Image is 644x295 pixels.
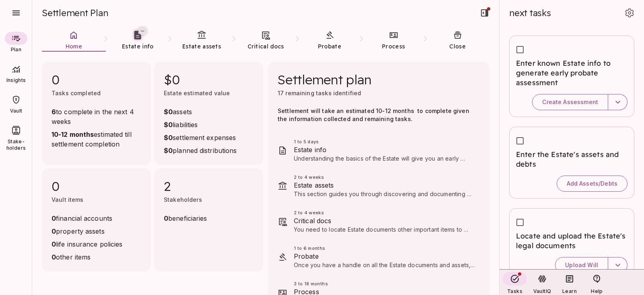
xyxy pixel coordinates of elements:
[248,43,284,50] span: Critical docs
[268,239,489,275] div: 1 to 6 monthsProbateOnce you have a handle on all the Estate documents and assets, you can make a...
[565,262,598,269] span: Upload Will
[294,190,472,238] span: This section guides you through discovering and documenting the deceased's financial assets and l...
[294,280,477,287] span: 3 to 18 months
[164,134,173,142] strong: $0
[294,174,477,180] span: 2 to 4 weeks
[509,36,634,117] div: Enter known Estate info to generate early probate assessmentCreate Assessment
[52,214,56,222] strong: 0
[557,176,627,192] button: Add Assets/Debts
[52,71,141,88] span: 0
[52,227,56,235] strong: 0
[164,90,230,96] span: Estate estimated value
[2,59,31,87] div: Insights
[164,108,173,116] strong: $0
[516,150,627,169] span: Enter the Estate's assets and debts
[507,288,522,294] span: Tasks
[294,145,477,155] span: Estate info
[154,62,263,165] div: $0Estate estimated value$0assets$0liabilities$0settlement expenses$0planned distributions
[164,133,237,142] span: settlement expenses
[278,71,371,88] span: Settlement plan
[532,94,608,110] button: Create Assessment
[562,288,577,294] span: Learn
[591,288,603,294] span: Help
[555,257,608,273] button: Upload Will
[182,43,221,50] span: Estate assets
[268,133,489,168] div: 1 to 5 daysEstate infoUnderstanding the basics of the Estate will give you an early perspective o...
[154,168,263,272] div: 2Stakeholders0beneficiaries
[122,43,153,50] span: Estate info
[318,43,341,50] span: Probate
[294,138,477,145] span: 1 to 5 days
[52,196,84,203] span: Vault items
[516,231,627,251] span: Locate and upload the Estate's legal documents
[164,120,237,130] span: liabilities
[294,216,477,226] span: Critical docs
[533,288,551,294] span: VaultIQ
[52,239,122,249] span: life insurance policies
[52,107,141,126] span: to complete in the next 4 weeks
[52,130,141,149] span: estimated till settlement completion
[52,90,101,96] span: Tasks completed
[10,108,23,114] span: Vault
[52,253,56,261] strong: 0
[164,107,237,117] span: assets
[509,208,634,280] div: Locate and upload the Estate's legal documentsUpload Will
[66,43,82,50] span: Home
[164,121,173,129] strong: $0
[294,209,477,216] span: 2 to 4 weeks
[164,196,202,203] span: Stakeholders
[268,204,489,239] div: 2 to 4 weeksCritical docsYou need to locate Estate documents other important items to settle the ...
[164,146,237,155] span: planned distributions
[509,7,551,19] span: next tasks
[52,226,122,236] span: property assets
[449,43,466,50] span: Close
[294,180,477,190] span: Estate assets
[52,108,56,116] strong: 6
[52,240,56,248] strong: 0
[52,252,122,262] span: other items
[542,98,598,106] span: Create Assessment
[268,168,489,204] div: 2 to 4 weeksEstate assetsThis section guides you through discovering and documenting the deceased...
[509,127,634,199] div: Enter the Estate's assets and debtsAdd Assets/Debts
[294,251,477,261] span: Probate
[42,7,108,19] span: Settlement Plan
[278,107,471,122] span: Settlement will take an estimated 10-12 months to complete given the information collected and re...
[2,77,31,84] span: Insights
[42,168,151,272] div: 0Vault items0financial accounts0property assets0life insurance policies0other items
[164,71,254,88] span: $0
[382,43,405,50] span: Process
[294,245,477,251] span: 1 to 6 months
[164,213,207,223] span: beneficiaries
[11,46,21,53] span: Plan
[164,178,254,194] span: 2
[278,90,361,96] span: 17 remaining tasks identified
[42,62,151,165] div: 0Tasks completed6to complete in the next 4 weeks10-12 monthsestimated till settlement completion
[567,180,617,187] span: Add Assets/Debts
[164,214,168,222] strong: 0
[52,213,122,223] span: financial accounts
[164,146,173,155] strong: $0
[52,178,141,194] span: 0
[294,226,470,265] span: You need to locate Estate documents other important items to settle the Estate, such as insurance...
[516,59,627,88] span: Enter known Estate info to generate early probate assessment
[52,130,94,138] strong: 10-12 months
[294,155,477,163] p: Understanding the basics of the Estate will give you an early perspective on what’s in store for ...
